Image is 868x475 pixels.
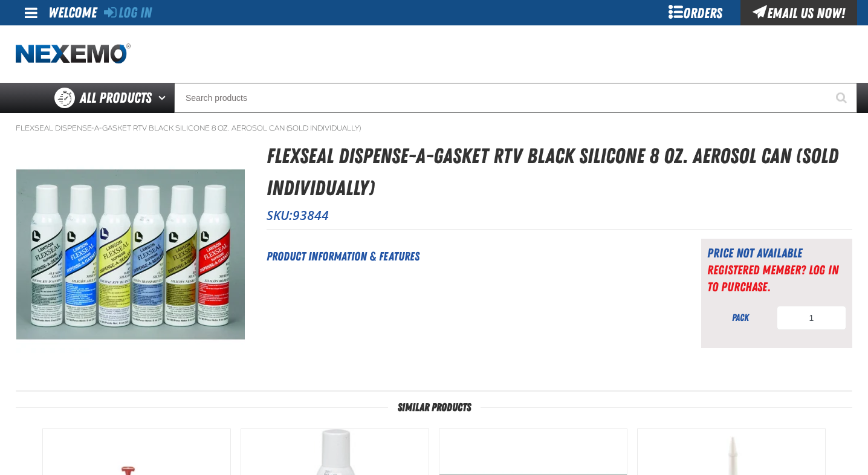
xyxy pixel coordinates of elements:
[777,306,846,330] input: Product Quantity
[267,247,671,265] h2: Product Information & Features
[16,123,852,133] nav: Breadcrumbs
[388,401,481,413] span: Similar Products
[80,87,152,109] span: All Products
[267,207,852,224] p: SKU:
[827,83,857,113] button: Start Searching
[707,262,838,294] a: Registered Member? Log In to purchase.
[174,83,857,113] input: Search
[16,44,131,65] img: Nexemo logo
[707,311,774,325] div: pack
[16,140,245,369] img: Flexseal Dispense-A-Gasket RTV Black Silicone 8 oz. Aerosol Can (Sold Individually)
[267,140,852,204] h1: Flexseal Dispense-A-Gasket RTV Black Silicone 8 oz. Aerosol Can (Sold Individually)
[104,4,152,21] a: Log In
[293,207,329,224] span: 93844
[16,44,131,65] a: Home
[16,123,361,133] a: Flexseal Dispense-A-Gasket RTV Black Silicone 8 oz. Aerosol Can (Sold Individually)
[154,83,174,113] button: Open All Products pages
[707,245,846,262] div: Price not available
